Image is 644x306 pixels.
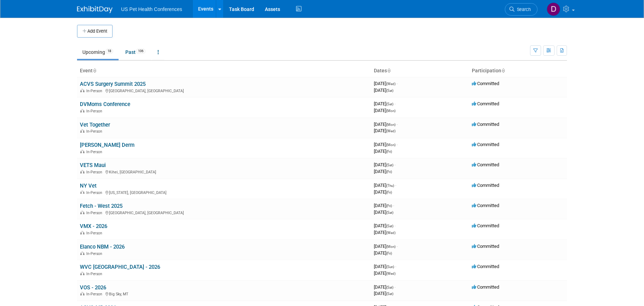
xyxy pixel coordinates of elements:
span: (Mon) [386,143,395,147]
div: [GEOGRAPHIC_DATA], [GEOGRAPHIC_DATA] [80,210,368,215]
span: In-Person [86,251,104,256]
span: Committed [472,284,499,290]
a: Search [505,3,537,16]
th: Event [77,65,371,77]
span: Committed [472,122,499,127]
span: [DATE] [374,271,395,276]
span: [DATE] [374,244,398,249]
a: ACVS Surgery Summit 2025 [80,81,146,87]
span: [DATE] [374,88,393,93]
span: In-Person [86,89,104,93]
span: (Wed) [386,272,395,276]
span: (Sat) [386,224,393,228]
th: Participation [469,65,567,77]
img: In-Person Event [80,170,84,173]
span: [DATE] [374,169,392,174]
span: (Thu) [386,184,394,188]
a: NY Vet [80,183,97,189]
span: - [397,244,398,249]
span: (Sat) [386,89,393,93]
span: (Sat) [386,211,393,215]
span: [DATE] [374,284,395,290]
span: [DATE] [374,230,395,235]
span: In-Person [86,211,104,215]
span: 18 [105,49,113,54]
span: (Mon) [386,109,395,113]
button: Add Event [77,25,113,38]
a: WVC [GEOGRAPHIC_DATA] - 2026 [80,264,160,270]
span: - [397,122,398,127]
a: VMX - 2026 [80,223,107,229]
img: In-Person Event [80,190,84,194]
a: Fetch - West 2025 [80,203,122,209]
span: - [393,203,394,208]
span: In-Person [86,170,104,174]
th: Dates [371,65,469,77]
img: In-Person Event [80,231,84,234]
span: In-Person [86,150,104,154]
span: (Fri) [386,190,392,194]
span: - [395,264,396,269]
span: - [394,162,395,167]
a: Sort by Participation Type [501,68,505,73]
span: Committed [472,162,499,167]
div: Kihei, [GEOGRAPHIC_DATA] [80,169,368,174]
span: [DATE] [374,101,395,106]
span: Committed [472,142,499,147]
span: [DATE] [374,250,392,256]
span: Committed [472,223,499,228]
span: [DATE] [374,183,396,188]
span: (Fri) [386,150,392,154]
span: [DATE] [374,264,396,269]
span: (Wed) [386,129,395,133]
span: Committed [472,183,499,188]
img: In-Person Event [80,129,84,133]
span: - [394,101,395,106]
a: VETS Maui [80,162,106,168]
span: [DATE] [374,128,395,133]
span: (Sat) [386,292,393,296]
a: Vet Together [80,122,110,128]
span: (Fri) [386,204,392,208]
span: [DATE] [374,291,393,296]
span: (Wed) [386,231,395,235]
span: [DATE] [374,203,394,208]
span: 106 [136,49,146,54]
span: In-Person [86,272,104,276]
a: Elanco NBM - 2026 [80,244,125,250]
img: In-Person Event [80,272,84,275]
span: [DATE] [374,108,395,113]
img: In-Person Event [80,109,84,112]
div: Big Sky, MT [80,291,368,296]
span: Committed [472,244,499,249]
span: [DATE] [374,122,398,127]
span: In-Person [86,231,104,235]
img: In-Person Event [80,292,84,295]
span: Committed [472,101,499,106]
span: - [395,183,396,188]
span: - [397,142,398,147]
span: - [394,284,395,290]
span: [DATE] [374,210,393,215]
span: [DATE] [374,223,395,228]
span: - [397,81,398,86]
span: (Sun) [386,265,394,269]
span: (Wed) [386,82,395,86]
a: Past106 [120,45,151,59]
span: - [394,223,395,228]
a: [PERSON_NAME] Derm [80,142,135,148]
div: [GEOGRAPHIC_DATA], [GEOGRAPHIC_DATA] [80,88,368,93]
img: In-Person Event [80,150,84,153]
span: US Pet Health Conferences [121,6,182,12]
a: Upcoming18 [77,45,119,59]
span: (Sat) [386,163,393,167]
img: Debra Smith [547,2,560,16]
span: [DATE] [374,162,395,167]
img: In-Person Event [80,89,84,92]
span: [DATE] [374,142,398,147]
a: Sort by Start Date [387,68,391,73]
div: [US_STATE], [GEOGRAPHIC_DATA] [80,189,368,195]
span: (Fri) [386,251,392,255]
span: (Fri) [386,170,392,174]
span: Committed [472,264,499,269]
